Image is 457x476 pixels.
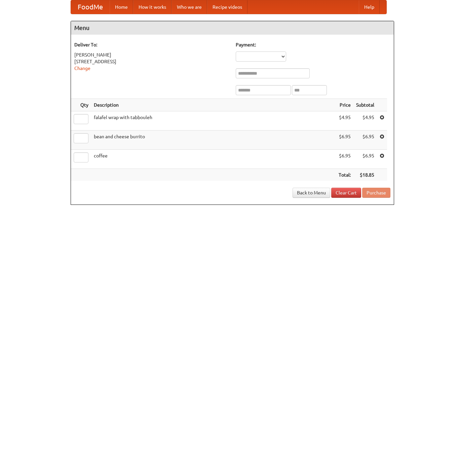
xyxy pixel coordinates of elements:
[331,188,361,198] a: Clear Cart
[91,111,336,131] td: falafel wrap with tabbouleh
[207,0,247,14] a: Recipe videos
[91,131,336,150] td: bean and cheese burrito
[359,0,380,14] a: Help
[74,58,229,65] div: [STREET_ADDRESS]
[74,41,229,48] h5: Deliver To:
[362,188,390,198] button: Purchase
[353,99,377,111] th: Subtotal
[133,0,172,14] a: How it works
[71,99,91,111] th: Qty
[336,131,353,150] td: $6.95
[110,0,133,14] a: Home
[353,150,377,169] td: $6.95
[74,66,90,71] a: Change
[353,111,377,131] td: $4.95
[172,0,207,14] a: Who we are
[353,131,377,150] td: $6.95
[336,150,353,169] td: $6.95
[336,99,353,111] th: Price
[74,51,229,58] div: [PERSON_NAME]
[71,0,110,14] a: FoodMe
[336,169,353,181] th: Total:
[91,150,336,169] td: coffee
[236,41,390,48] h5: Payment:
[293,188,330,198] a: Back to Menu
[353,169,377,181] th: $18.85
[71,21,394,35] h4: Menu
[336,111,353,131] td: $4.95
[91,99,336,111] th: Description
